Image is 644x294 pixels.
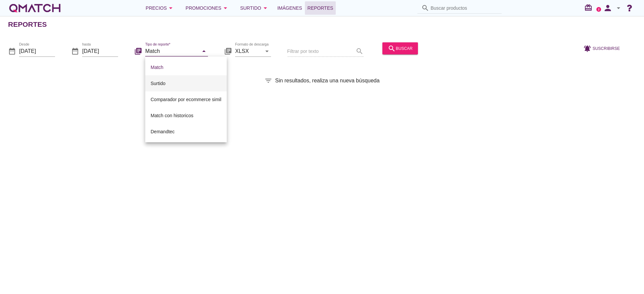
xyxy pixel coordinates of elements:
a: 2 [596,7,601,12]
input: Formato de descarga [235,46,262,56]
button: buscar [382,42,418,54]
button: Suscribirse [578,42,625,54]
span: Suscribirse [593,45,620,51]
i: search [388,44,396,52]
i: person [601,3,614,13]
div: Precios [146,4,175,12]
span: Reportes [308,4,333,12]
i: arrow_drop_down [221,4,229,12]
a: white-qmatch-logo [8,1,62,15]
i: library_books [134,47,142,55]
a: Imágenes [275,1,305,15]
div: Surtido [240,4,269,12]
input: Buscar productos [431,3,498,13]
div: Match con historicos [151,112,221,120]
input: Tipo de reporte* [145,46,199,56]
button: Precios [140,1,180,15]
i: arrow_drop_down [200,47,208,55]
button: Surtido [235,1,275,15]
i: library_books [224,47,232,55]
i: redeem [584,4,595,12]
i: filter_list [264,77,272,85]
div: Comparador por ecommerce simil [151,95,221,103]
text: 2 [598,8,600,11]
span: Imágenes [277,4,302,12]
div: Surtido [151,79,221,87]
div: buscar [388,44,413,52]
div: Match [151,63,221,71]
i: arrow_drop_down [261,4,269,12]
i: date_range [71,47,79,55]
input: hasta [82,46,118,56]
i: notifications_active [583,44,593,52]
div: Demandtec [151,128,221,136]
i: search [421,4,429,12]
a: Reportes [305,1,336,15]
i: arrow_drop_down [614,4,623,12]
div: Promociones [185,4,229,12]
i: date_range [8,47,16,55]
input: Desde [19,46,55,56]
span: Sin resultados, realiza una nueva búsqueda [275,77,379,85]
h2: Reportes [8,19,47,30]
i: arrow_drop_down [167,4,175,12]
i: arrow_drop_down [263,47,271,55]
button: Promociones [180,1,235,15]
